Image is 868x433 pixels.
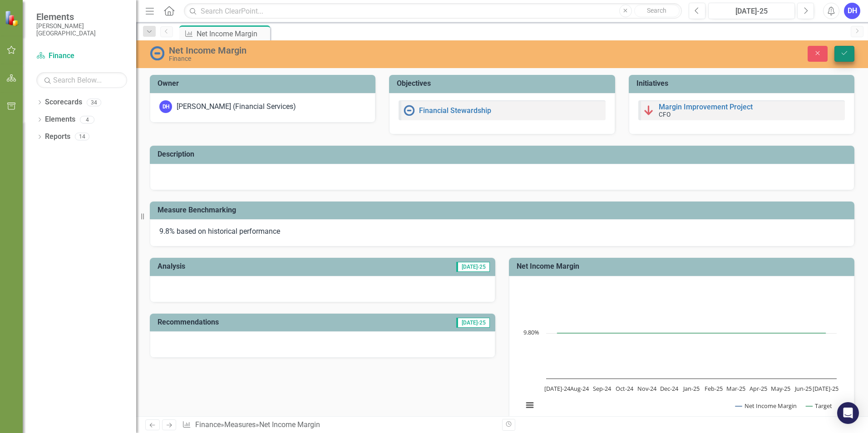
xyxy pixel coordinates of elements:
h3: Measure Benchmarking [158,206,850,214]
h3: Analysis [158,262,306,271]
text: Mar-25 [726,384,745,393]
div: 4 [80,116,94,123]
button: DH [844,3,860,19]
input: Search Below... [36,72,127,88]
button: [DATE]-25 [708,3,795,19]
div: [DATE]-25 [711,6,792,17]
span: [DATE]-25 [456,318,490,328]
div: Net Income Margin [169,45,545,55]
a: Margin Improvement Project [659,103,753,111]
h3: Recommendations [158,318,371,326]
text: Feb-25 [705,384,723,393]
text: Apr-25 [750,384,767,393]
text: Jun-25 [794,384,812,393]
svg: Interactive chart [518,283,841,419]
a: Reports [45,132,70,142]
h3: Net Income Margin [517,262,850,271]
div: DH [159,100,172,113]
div: 14 [75,133,89,141]
a: Elements [45,114,75,125]
a: Finance [195,420,221,429]
h3: Objectives [397,79,610,88]
text: May-25 [771,384,790,393]
text: 9.80% [523,328,539,336]
button: View chart menu, Chart [523,399,536,412]
h3: Description [158,150,850,158]
button: Search [634,5,680,17]
text: Jan-25 [682,384,700,393]
input: Search ClearPoint... [184,3,682,19]
a: Scorecards [45,97,82,108]
small: [PERSON_NAME][GEOGRAPHIC_DATA] [36,22,127,37]
img: ClearPoint Strategy [5,10,20,26]
text: Dec-24 [660,384,679,393]
h3: Owner [158,79,371,88]
span: Elements [36,11,127,22]
small: CFO [659,111,671,118]
span: [DATE]-25 [456,262,490,272]
div: » » [182,420,495,430]
text: [DATE]-24 [544,384,571,393]
div: Net Income Margin [259,420,320,429]
img: No Information [404,105,414,116]
div: Chart. Highcharts interactive chart. [518,283,845,419]
a: Financial Stewardship [419,106,491,115]
a: Measures [224,420,256,429]
img: No Information [150,46,164,60]
text: Aug-24 [570,384,589,393]
img: Below Plan [643,105,654,116]
h3: Initiatives [636,79,850,88]
text: Nov-24 [637,384,657,393]
button: Show Net Income Margin [735,402,796,410]
div: Net Income Margin [197,28,268,39]
a: Finance [36,51,127,61]
g: Target, line 2 of 2 with 13 data points. [556,331,828,335]
text: Oct-24 [616,384,634,393]
div: Open Intercom Messenger [837,402,859,424]
text: Sep-24 [593,384,612,393]
text: [DATE]-25 [813,384,838,393]
button: Show Target [806,402,833,410]
div: [PERSON_NAME] (Financial Services) [177,102,296,112]
div: Finance [169,55,545,62]
span: Search [647,7,666,14]
div: 34 [87,98,101,106]
span: 9.8% based on historical performance [159,227,280,236]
